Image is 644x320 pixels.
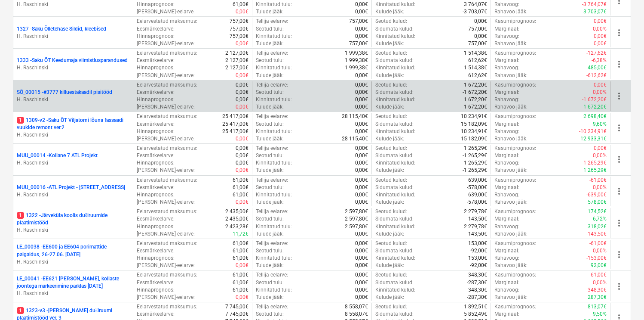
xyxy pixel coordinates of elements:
p: Tulude jääk : [256,167,284,174]
p: Eelarvestatud maksumus : [137,240,197,247]
p: Seotud kulud : [375,177,407,184]
span: more_vert [614,186,624,196]
p: Kinnitatud tulu : [256,1,292,8]
p: 485,00€ [588,64,607,71]
p: Eesmärkeelarve : [137,89,175,96]
p: 0,00€ [594,145,607,152]
p: Rahavoo jääk : [494,40,527,47]
p: Kinnitatud kulud : [375,1,415,8]
p: Rahavoo jääk : [494,103,527,111]
p: Tulude jääk : [256,135,284,143]
p: 0,00€ [236,8,248,16]
p: Marginaal : [494,89,519,96]
p: 15 182,09€ [461,121,487,128]
p: 12 933,31€ [580,135,607,143]
p: Seotud tulu : [256,89,284,96]
span: 1 [17,307,24,314]
p: [PERSON_NAME]-eelarve : [137,72,195,79]
p: Kasumiprognoos : [494,240,536,247]
p: 0,00€ [355,152,368,159]
p: Kulude jääk : [375,167,404,174]
p: 1327 - Saku Õlletehase Sildid, kleebised [17,25,106,33]
p: Rahavoo jääk : [494,199,527,206]
p: 0,00€ [355,191,368,199]
p: Kinnitatud kulud : [375,223,415,230]
p: 757,00€ [230,18,248,25]
p: 0,00€ [236,145,248,152]
div: SÕ_00015 -#3777 killuestakaadil pisitöödH. Raschinski [17,89,129,103]
p: 1 265,29€ [583,167,607,174]
p: Eesmärkeelarve : [137,247,175,255]
p: 1 999,38€ [345,50,368,57]
p: Kulude jääk : [375,135,404,143]
div: 1333 -Saku ÕT Keedumaja viimistlusparandusedH. Raschinski [17,57,129,71]
span: 1 [17,117,24,124]
p: 0,00€ [236,152,248,159]
p: Rahavoo jääk : [494,72,527,79]
span: more_vert [614,249,624,260]
p: 2 435,00€ [225,208,248,215]
p: 0,00€ [355,1,368,8]
p: 757,00€ [468,40,487,47]
p: -92,00€ [470,247,487,255]
p: 0,00€ [355,177,368,184]
p: Seotud tulu : [256,184,284,191]
p: Eesmärkeelarve : [137,215,175,223]
p: 2 597,80€ [345,223,368,230]
p: Tellija eelarve : [256,208,288,215]
p: Rahavoo jääk : [494,135,527,143]
span: more_vert [614,154,624,165]
p: Kinnitatud kulud : [375,191,415,199]
p: -1 265,29€ [582,159,607,167]
p: -1 265,29€ [463,152,487,159]
p: 2 698,40€ [583,113,607,120]
p: Hinnaprognoos : [137,96,175,103]
p: 143,50€ [468,230,487,238]
p: Rahavoog : [494,191,519,199]
p: 1322 - Järveküla koolis duširuumide plaatimistööd [17,212,129,227]
p: Seotud kulud : [375,145,407,152]
p: H. Raschinski [17,290,129,297]
p: 0,00€ [236,199,248,206]
p: Rahavoog : [494,159,519,167]
p: Tellija eelarve : [256,240,288,247]
p: 2 279,78€ [464,223,487,230]
p: Tellija eelarve : [256,50,288,57]
p: Kasumiprognoos : [494,208,536,215]
p: [PERSON_NAME]-eelarve : [137,135,195,143]
p: Sidumata kulud : [375,89,414,96]
p: 2 127,00€ [225,64,248,71]
p: 28 115,40€ [342,113,368,120]
p: Sidumata kulud : [375,57,414,64]
p: 0,00€ [355,33,368,40]
p: Sidumata kulud : [375,121,414,128]
p: Tulude jääk : [256,199,284,206]
p: Marginaal : [494,121,519,128]
p: Kasumiprognoos : [494,18,536,25]
p: 61,00€ [233,240,248,247]
p: Rahavoo jääk : [494,8,527,16]
p: Hinnaprognoos : [137,128,175,135]
p: Hinnaprognoos : [137,33,175,40]
p: 0,00€ [355,167,368,174]
p: Rahavoog : [494,64,519,71]
p: Marginaal : [494,215,519,223]
p: Rahavoog : [494,33,519,40]
p: Kasumiprognoos : [494,50,536,57]
p: 0,00% [593,25,607,33]
div: 11309-v2 -Saku ÕT Viljatorni lõuna fassaadi vuukide remont ver.2H. Raschinski [17,117,129,139]
p: 10 234,91€ [461,113,487,120]
p: 578,00€ [588,199,607,206]
p: Marginaal : [494,247,519,255]
p: Seotud tulu : [256,25,284,33]
p: -6,38% [592,57,607,64]
p: 612,62€ [468,57,487,64]
p: 0,00€ [355,81,368,89]
p: Rahavoo jääk : [494,167,527,174]
p: MUU_00014 - Kollane 7 ATL Projekt [17,152,98,159]
p: 0,00€ [355,121,368,128]
p: 0,00€ [236,72,248,79]
p: Tellija eelarve : [256,113,288,120]
p: -3 764,07€ [582,1,607,8]
p: Seotud kulud : [375,18,407,25]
